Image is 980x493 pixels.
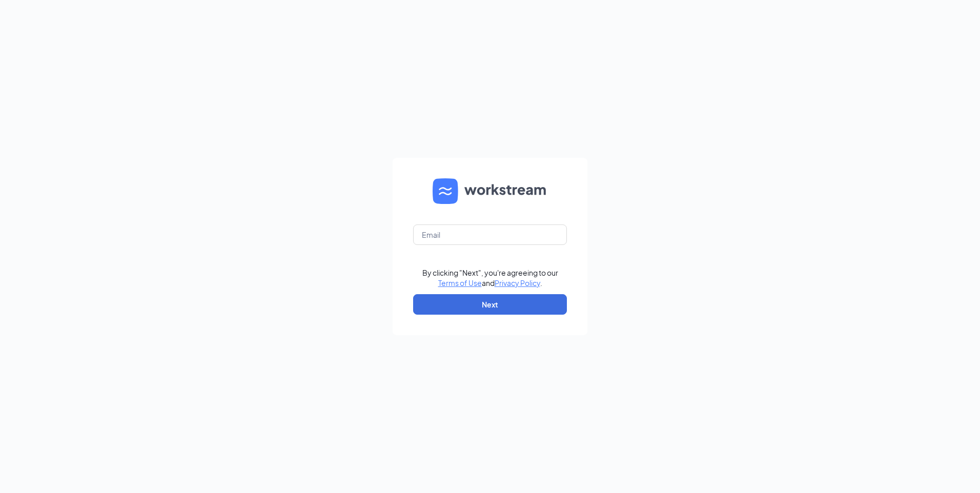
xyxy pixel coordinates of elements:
a: Terms of Use [438,278,482,287]
input: Email [413,224,567,245]
div: By clicking "Next", you're agreeing to our and . [422,268,558,288]
a: Privacy Policy [495,278,540,287]
button: Next [413,294,567,315]
img: WS logo and Workstream text [433,178,547,204]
